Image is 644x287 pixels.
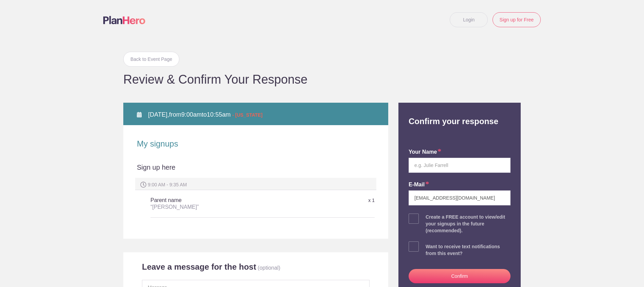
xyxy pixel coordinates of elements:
a: Sign up for Free [493,12,541,27]
div: 9:00 AM - 9:35 AM [135,178,376,190]
p: (optional) [258,265,281,271]
div: Create a FREE account to view/edit your signups in the future (recommended). [426,214,511,234]
span: from to [148,111,263,118]
label: your name [409,148,441,156]
a: Login [450,12,488,27]
span: 9:00am [181,111,202,118]
h5: Parent name [150,193,300,214]
div: Want to receive text notifications from this event? [426,243,511,257]
span: 10:55am [207,111,231,118]
img: Logo main planhero [103,16,145,24]
div: “[PERSON_NAME]” [150,204,300,210]
span: - [US_STATE] [232,112,263,118]
img: Spot time [140,182,146,188]
a: Back to Event Page [123,52,179,67]
input: e.g. julie@gmail.com [409,190,511,205]
input: e.g. Julie Farrell [409,158,511,173]
div: x 1 [300,195,375,206]
h2: Leave a message for the host [142,262,256,272]
h2: Confirm your response [404,103,516,126]
label: E-mail [409,181,429,189]
span: [DATE], [148,111,169,118]
div: Sign up here [137,163,375,178]
button: Confirm [409,269,511,283]
h1: Review & Confirm Your Response [123,73,521,86]
img: Calendar alt [137,112,142,117]
h2: My signups [137,139,375,149]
